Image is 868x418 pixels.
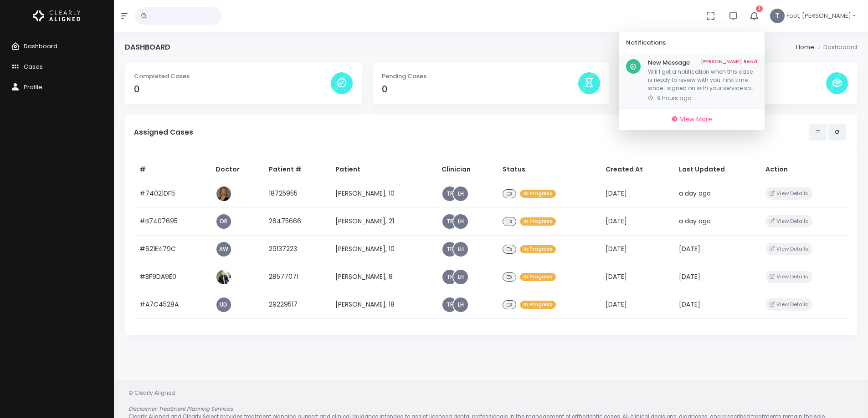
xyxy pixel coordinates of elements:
[382,84,579,95] h4: 0
[765,243,812,255] button: View Details
[679,244,700,253] span: [DATE]
[770,9,785,23] span: T
[453,214,468,229] a: LH
[619,32,765,130] div: 1
[520,217,556,226] span: In Progress
[216,242,231,257] a: AW
[442,214,457,229] a: TF
[330,180,437,207] td: [PERSON_NAME], 10
[606,272,627,281] span: [DATE]
[760,159,848,180] th: Action
[134,235,210,263] td: #621E479C
[330,159,437,180] th: Patient
[680,115,712,124] span: View More
[679,189,711,198] span: a day ago
[453,270,468,284] a: LH
[453,186,468,201] a: LH
[216,214,231,229] a: DR
[263,207,330,235] td: 26475666
[673,159,760,180] th: Last Updated
[263,159,330,180] th: Patient #
[134,180,210,207] td: #74021DF5
[765,298,812,311] button: View Details
[134,84,331,95] h4: 0
[648,68,757,92] p: Will I get a notification when this case is ready to review with you. First time since I signed o...
[134,159,210,180] th: #
[263,180,330,207] td: 18725955
[24,42,57,50] span: Dashboard
[442,186,457,201] a: TF
[134,207,210,235] td: #B7407695
[330,235,437,263] td: [PERSON_NAME], 10
[24,62,43,71] span: Cases
[814,43,857,52] li: Dashboard
[520,273,556,282] span: In Progress
[622,112,761,126] a: View More
[134,263,210,291] td: #BF9DA9E0
[520,301,556,309] span: In Progress
[497,159,600,180] th: Status
[796,43,814,52] li: Home
[679,300,700,309] span: [DATE]
[330,207,437,235] td: [PERSON_NAME], 21
[786,11,851,20] span: Foot, [PERSON_NAME]
[626,39,746,46] h6: Notifications
[125,43,170,51] h4: Dashboard
[619,54,765,108] a: New Message[PERSON_NAME] ReadWill I get a notification when this case is ready to review with you...
[756,5,763,12] span: 1
[382,72,579,81] p: Pending Cases
[134,291,210,318] td: #A7C4528A
[442,297,457,312] a: TF
[436,159,497,180] th: Clinician
[606,300,627,309] span: [DATE]
[210,159,263,180] th: Doctor
[606,189,627,198] span: [DATE]
[263,291,330,318] td: 29229517
[520,245,556,254] span: In Progress
[453,242,468,257] a: LH
[648,59,757,66] h6: New Message
[606,244,627,253] span: [DATE]
[600,159,673,180] th: Created At
[679,272,700,281] span: [DATE]
[606,217,627,226] span: [DATE]
[263,235,330,263] td: 29137223
[33,6,81,25] img: Logo Horizontal
[330,291,437,318] td: [PERSON_NAME], 18
[765,215,812,227] button: View Details
[520,190,556,198] span: In Progress
[134,72,331,81] p: Completed Cases
[679,217,711,226] span: a day ago
[701,59,757,66] a: [PERSON_NAME] Read
[453,297,468,312] a: LH
[657,94,691,102] span: 9 hours ago
[765,187,812,200] button: View Details
[330,263,437,291] td: [PERSON_NAME], 8
[24,83,42,91] span: Profile
[619,54,765,108] div: scrollable content
[128,405,233,413] em: Disclaimer: Treatment Planning Services
[216,297,231,312] a: UD
[134,128,809,136] h5: Assigned Cases
[263,263,330,291] td: 28577071
[442,242,457,257] a: TF
[442,270,457,284] a: TF
[765,271,812,283] button: View Details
